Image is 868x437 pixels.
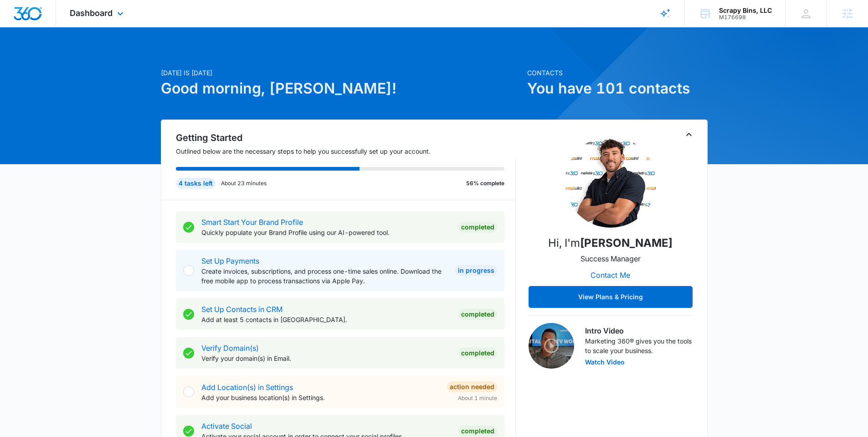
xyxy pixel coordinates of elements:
[581,264,639,286] button: Contact Me
[201,343,259,353] a: Verify Domain(s)
[201,218,303,227] a: Smart Start Your Brand Profile
[161,78,522,99] h1: Good morning, [PERSON_NAME]!
[580,236,673,250] strong: [PERSON_NAME]
[15,15,22,22] img: logo_orange.svg
[91,53,98,60] img: tab_keywords_by_traffic_grey.svg
[719,14,772,21] div: account id
[201,228,451,237] p: Quickly populate your Brand Profile using our AI-powered tool.
[101,54,154,60] div: Keywords by Traffic
[580,253,641,264] p: Success Manager
[201,354,451,363] p: Verify your domain(s) in Email.
[683,129,694,140] button: Toggle Collapse
[529,286,693,308] button: View Plans & Pricing
[466,179,504,187] p: 56% complete
[585,359,625,365] button: Watch Video
[447,381,497,392] div: Action Needed
[527,78,708,99] h1: You have 101 contacts
[201,421,252,431] a: Activate Social
[201,383,293,392] a: Add Location(s) in Settings
[161,68,522,78] p: [DATE] is [DATE]
[25,53,32,60] img: tab_domain_overview_orange.svg
[585,336,693,355] p: Marketing 360® gives you the tools to scale your business.
[15,24,22,31] img: website_grey.svg
[201,256,259,265] a: Set Up Payments
[458,348,497,359] div: Completed
[565,136,656,228] img: Jacob Gallahan
[201,315,451,324] p: Add at least 5 contacts in [GEOGRAPHIC_DATA].
[458,394,497,402] span: About 1 minute
[458,426,497,437] div: Completed
[585,325,693,336] h3: Intro Video
[458,309,497,320] div: Completed
[24,24,100,31] div: Domain: [DOMAIN_NAME]
[176,178,216,189] div: 4 tasks left
[176,131,516,145] h2: Getting Started
[201,393,440,402] p: Add your business location(s) in Settings.
[35,54,82,60] div: Domain Overview
[548,235,673,251] p: Hi, I'm
[719,7,772,14] div: account name
[176,146,516,156] p: Outlined below are the necessary steps to help you successfully set up your account.
[70,8,113,18] span: Dashboard
[26,15,45,22] div: v 4.0.25
[527,68,708,78] p: Contacts
[201,266,448,286] p: Create invoices, subscriptions, and process one-time sales online. Download the free mobile app t...
[529,323,574,369] img: Intro Video
[201,305,282,314] a: Set Up Contacts in CRM
[458,222,497,233] div: Completed
[221,179,267,187] p: About 23 minutes
[455,265,497,276] div: In Progress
